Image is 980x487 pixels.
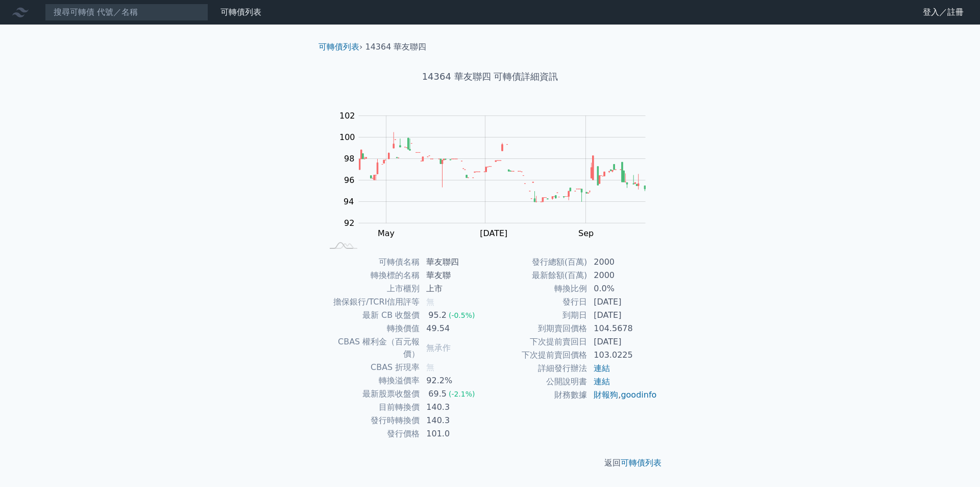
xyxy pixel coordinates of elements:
[490,282,587,295] td: 轉換比例
[420,322,490,335] td: 49.54
[587,282,657,295] td: 0.0%
[220,7,261,17] a: 可轉債列表
[929,438,980,487] iframe: Chat Widget
[318,42,359,52] a: 可轉債列表
[310,457,670,469] p: 返回
[490,362,587,375] td: 詳細發行辦法
[339,111,355,121] tspan: 102
[323,374,420,387] td: 轉換溢價率
[420,401,490,414] td: 140.3
[45,4,208,21] input: 搜尋可轉債 代號／名稱
[587,335,657,349] td: [DATE]
[339,132,355,142] tspan: 100
[426,343,451,353] span: 無承作
[587,256,657,269] td: 2000
[490,322,587,335] td: 到期賣回價格
[420,427,490,440] td: 101.0
[344,197,354,206] tspan: 94
[621,390,656,400] a: goodinfo
[621,458,661,468] a: 可轉債列表
[323,309,420,322] td: 最新 CB 收盤價
[915,4,972,20] a: 登入／註冊
[323,295,420,309] td: 擔保銀行/TCRI信用評等
[323,282,420,295] td: 上市櫃別
[323,427,420,440] td: 發行價格
[420,374,490,387] td: 92.2%
[594,377,610,386] a: 連結
[490,269,587,282] td: 最新餘額(百萬)
[480,228,507,238] tspan: [DATE]
[323,269,420,282] td: 轉換標的名稱
[449,390,475,398] span: (-2.1%)
[420,256,490,269] td: 華友聯四
[587,269,657,282] td: 2000
[578,228,594,238] tspan: Sep
[318,41,362,53] li: ›
[344,218,354,228] tspan: 92
[359,132,645,202] g: Series
[323,256,420,269] td: 可轉債名稱
[323,322,420,335] td: 轉換價值
[323,414,420,427] td: 發行時轉換價
[323,361,420,374] td: CBAS 折現率
[426,309,449,321] div: 95.2
[426,362,434,372] span: 無
[420,269,490,282] td: 華友聯
[365,41,427,53] li: 14364 華友聯四
[490,295,587,309] td: 發行日
[420,414,490,427] td: 140.3
[587,309,657,322] td: [DATE]
[587,349,657,362] td: 103.0225
[594,363,610,373] a: 連結
[323,335,420,361] td: CBAS 權利金（百元報價）
[490,388,587,402] td: 財務數據
[310,69,670,84] h1: 14364 華友聯四 可轉債詳細資訊
[587,388,657,402] td: ,
[426,388,449,400] div: 69.5
[587,295,657,309] td: [DATE]
[420,282,490,295] td: 上市
[594,390,618,400] a: 財報狗
[449,311,475,319] span: (-0.5%)
[490,309,587,322] td: 到期日
[490,335,587,349] td: 下次提前賣回日
[323,387,420,401] td: 最新股票收盤價
[426,297,434,307] span: 無
[587,322,657,335] td: 104.5678
[490,375,587,388] td: 公開說明書
[344,154,354,164] tspan: 98
[378,228,395,238] tspan: May
[344,175,354,185] tspan: 96
[490,256,587,269] td: 發行總額(百萬)
[334,111,661,238] g: Chart
[490,349,587,362] td: 下次提前賣回價格
[323,401,420,414] td: 目前轉換價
